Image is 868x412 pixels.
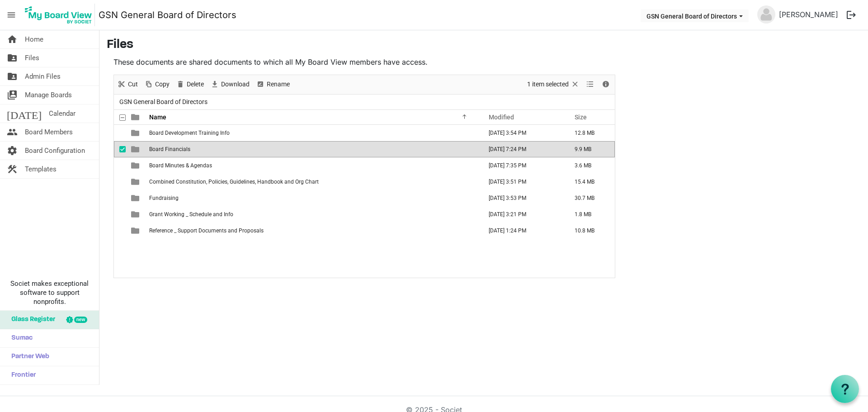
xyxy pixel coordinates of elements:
span: Files [25,49,39,67]
span: Societ makes exceptional software to support nonprofits. [4,279,95,306]
span: folder_shared [7,49,18,67]
span: Home [25,30,43,48]
span: Frontier [7,366,36,384]
span: Admin Files [25,67,61,85]
span: [DATE] [7,104,42,123]
span: home [7,30,18,48]
span: Manage Boards [25,86,72,104]
span: switch_account [7,86,18,104]
span: people [7,123,18,141]
span: Partner Web [7,348,49,366]
span: Board Configuration [25,142,85,160]
span: Sumac [7,329,33,347]
span: settings [7,142,18,160]
span: Board Members [25,123,73,141]
span: folder_shared [7,67,18,85]
div: new [74,317,87,323]
span: Templates [25,160,57,178]
span: Calendar [49,104,75,123]
span: Glass Register [7,311,55,329]
span: construction [7,160,18,178]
